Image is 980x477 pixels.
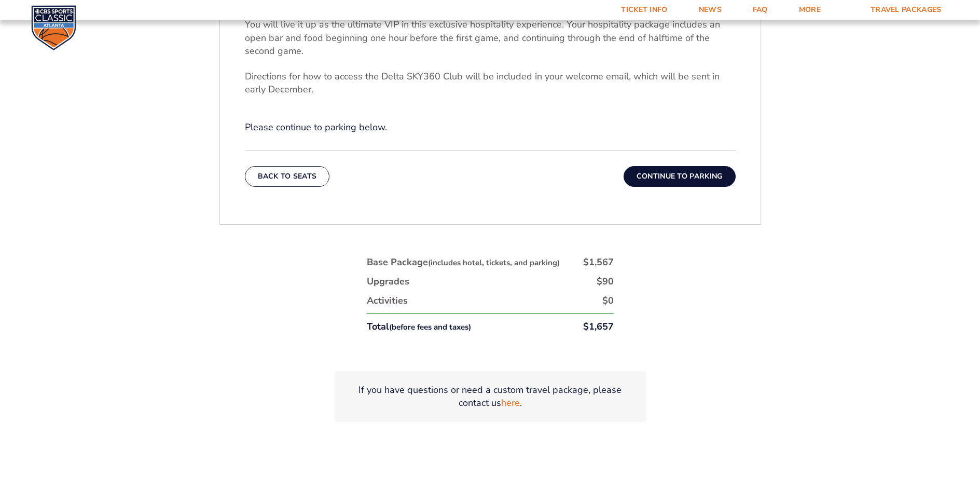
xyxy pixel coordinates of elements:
small: (includes hotel, tickets, and parking) [428,257,560,268]
small: (before fees and taxes) [389,322,471,332]
div: Activities [367,294,408,307]
p: Please continue to parking below. [245,121,736,134]
div: Total [367,320,471,333]
p: You will live it up as the ultimate VIP in this exclusive hospitality experience. Your hospitalit... [245,18,736,58]
div: Base Package [367,256,560,269]
div: $90 [597,275,614,288]
div: $0 [602,294,614,307]
div: $1,567 [583,256,614,269]
p: Directions for how to access the Delta SKY360 Club will be included in your welcome email, which ... [245,70,736,96]
button: Back To Seats [245,166,330,187]
a: here [501,397,520,410]
div: $1,657 [583,320,614,333]
button: Continue To Parking [624,166,736,187]
img: CBS Sports Classic [31,5,76,50]
div: Upgrades [367,275,409,288]
p: If you have questions or need a custom travel package, please contact us . [347,384,633,410]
